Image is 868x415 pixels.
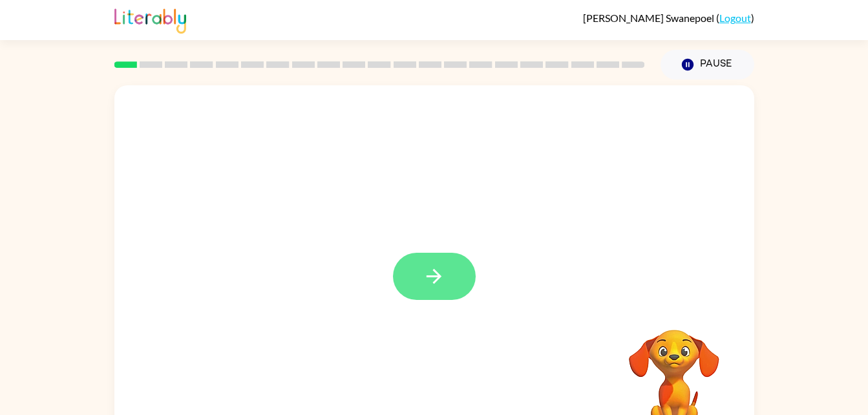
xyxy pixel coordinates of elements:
[719,12,751,24] a: Logout
[114,5,186,34] img: Literably
[583,12,716,24] span: [PERSON_NAME] Swanepoel
[583,12,754,24] div: ( )
[661,50,754,80] button: Pause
